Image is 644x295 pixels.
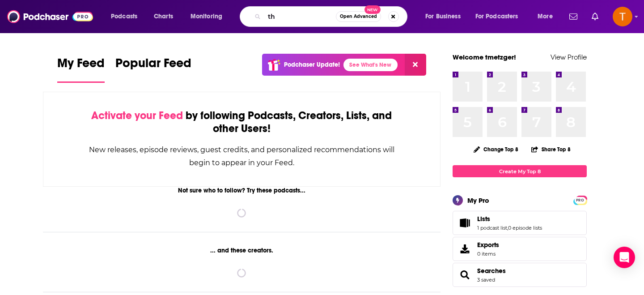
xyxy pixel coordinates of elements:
[343,59,398,71] a: See What's New
[453,263,587,287] span: Searches
[340,14,377,19] span: Open Advanced
[453,165,587,177] a: Create My Top 8
[336,11,381,22] button: Open AdvancedNew
[538,10,553,23] span: More
[43,187,441,194] div: Not sure who to follow? Try these podcasts...
[105,9,149,24] button: open menu
[91,109,183,122] span: Activate your Feed
[613,7,632,26] img: User Profile
[115,56,191,83] a: Popular Feed
[531,141,571,158] button: Share Top 8
[468,144,524,155] button: Change Top 8
[364,5,381,14] span: New
[57,56,105,76] span: My Feed
[191,10,222,23] span: Monitoring
[477,267,506,275] a: Searches
[477,215,542,223] a: Lists
[467,196,489,205] div: My Pro
[531,9,564,24] button: open menu
[477,277,495,283] a: 3 saved
[507,225,508,231] span: ,
[475,10,518,23] span: For Podcasters
[470,9,531,24] button: open menu
[88,109,395,135] div: by following Podcasts, Creators, Lists, and other Users!
[456,217,474,229] a: Lists
[264,9,336,24] input: Search podcasts, credits, & more...
[477,225,507,231] a: 1 podcast list
[508,225,542,231] a: 0 episode lists
[551,53,587,61] a: View Profile
[453,237,587,261] a: Exports
[7,8,93,25] img: Podchaser - Follow, Share and Rate Podcasts
[453,211,587,235] span: Lists
[456,243,474,255] span: Exports
[477,241,499,249] span: Exports
[43,247,441,254] div: ... and these creators.
[453,53,516,61] a: Welcome tmetzger!
[614,247,635,268] div: Open Intercom Messenger
[154,10,173,23] span: Charts
[477,251,499,257] span: 0 items
[456,269,474,281] a: Searches
[425,10,461,23] span: For Business
[115,56,191,76] span: Popular Feed
[575,197,585,204] span: PRO
[57,56,105,83] a: My Feed
[419,9,472,24] button: open menu
[88,143,395,169] div: New releases, episode reviews, guest credits, and personalized recommendations will begin to appe...
[248,6,416,27] div: Search podcasts, credits, & more...
[477,215,490,223] span: Lists
[613,7,632,26] button: Show profile menu
[613,7,632,26] span: Logged in as tmetzger
[111,10,137,23] span: Podcasts
[148,9,178,24] a: Charts
[566,9,581,24] a: Show notifications dropdown
[588,9,602,24] a: Show notifications dropdown
[284,61,340,68] p: Podchaser Update!
[184,9,234,24] button: open menu
[575,197,585,203] a: PRO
